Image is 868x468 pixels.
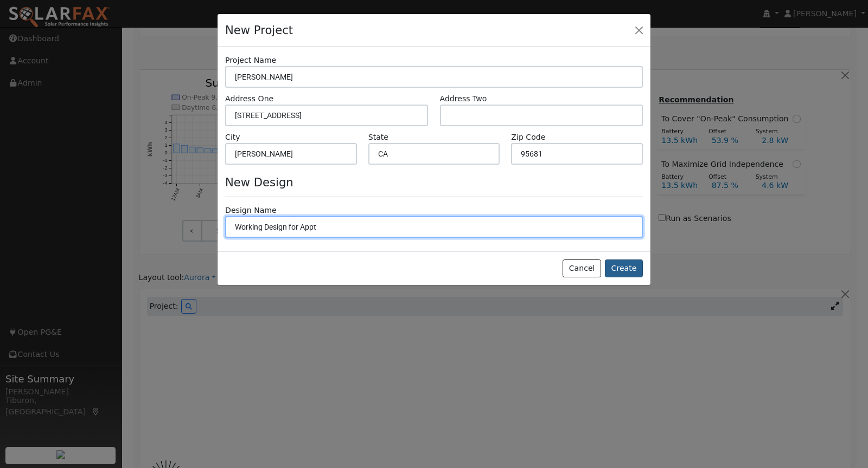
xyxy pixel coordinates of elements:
[225,55,276,66] label: Project Name
[225,22,293,39] h4: New Project
[511,132,545,143] label: Zip Code
[605,259,643,278] button: Create
[225,93,273,105] label: Address One
[440,93,487,105] label: Address Two
[368,132,388,143] label: State
[225,132,240,143] label: City
[225,205,277,216] label: Design Name
[225,175,643,189] h4: New Design
[563,259,601,278] button: Cancel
